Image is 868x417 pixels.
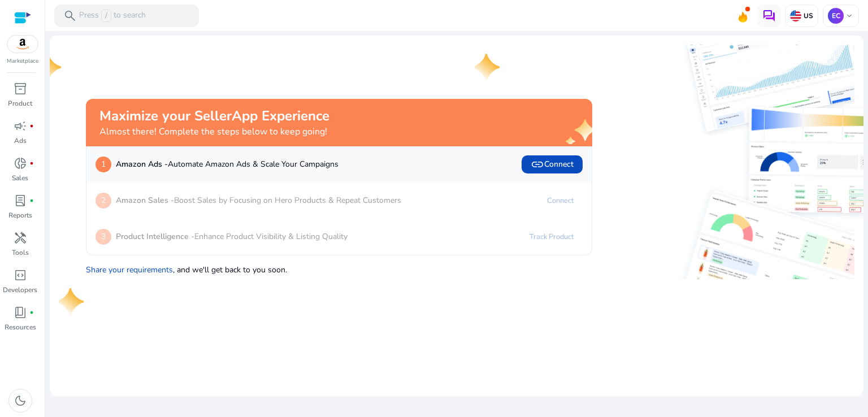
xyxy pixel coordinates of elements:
[116,159,168,170] b: Amazon Ads -
[12,247,29,258] p: Tools
[29,198,34,203] span: fiber_manual_record
[14,394,27,407] span: dark_mode
[3,285,37,295] p: Developers
[79,10,146,22] p: Press to search
[5,322,36,332] p: Resources
[96,229,111,245] p: 3
[99,108,329,124] h2: Maximize your SellerApp Experience
[8,98,32,108] p: Product
[86,259,592,276] p: , and we'll get back to you soon.
[14,82,27,95] span: inventory_2
[116,231,194,242] b: Product Intelligence -
[86,264,173,275] a: Share your requirements
[29,161,34,166] span: fiber_manual_record
[845,11,854,20] span: keyboard_arrow_down
[29,124,34,128] span: fiber_manual_record
[828,8,844,24] p: EC
[116,231,348,242] p: Enhance Product Visibility & Listing Quality
[522,155,583,173] button: linkConnect
[14,231,27,245] span: handyman
[14,119,27,133] span: campaign
[7,57,38,66] p: Marketplace
[29,310,34,315] span: fiber_manual_record
[116,194,401,206] p: Boost Sales by Focusing on Hero Products & Repeat Customers
[7,36,38,53] img: amazon.svg
[520,228,583,246] a: Track Product
[801,11,813,20] p: US
[475,54,502,81] img: one-star.svg
[12,173,28,183] p: Sales
[14,136,27,146] p: Ads
[116,195,174,206] b: Amazon Sales -
[531,158,574,171] span: Connect
[14,194,27,207] span: lab_profile
[538,192,583,210] a: Connect
[101,10,111,22] span: /
[14,268,27,282] span: code_blocks
[96,193,111,208] p: 2
[116,158,338,170] p: Automate Amazon Ads & Scale Your Campaigns
[96,157,111,172] p: 1
[63,9,77,23] span: search
[14,306,27,319] span: book_4
[8,210,32,220] p: Reports
[531,158,544,171] span: link
[14,157,27,170] span: donut_small
[59,288,86,315] img: one-star.svg
[790,10,801,21] img: us.svg
[36,54,63,81] img: one-star.svg
[99,127,329,137] h4: Almost there! Complete the steps below to keep going!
